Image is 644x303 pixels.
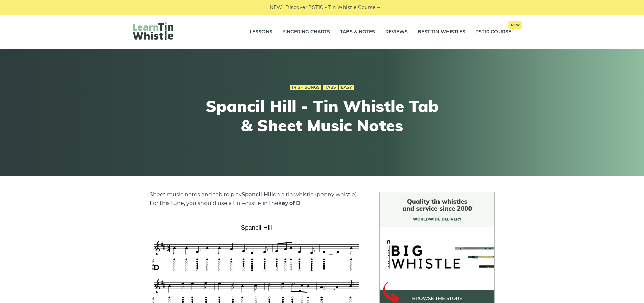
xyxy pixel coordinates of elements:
a: Fingering Charts [282,23,330,40]
strong: key of D [278,200,300,206]
strong: Spancil Hill [242,191,273,198]
h1: Spancil Hill - Tin Whistle Tab & Sheet Music Notes [199,97,446,135]
p: Sheet music notes and tab to play on a tin whistle (penny whistle). For this tune, you should use... [150,190,363,208]
a: Best Tin Whistles [418,23,465,40]
a: PST10 CourseNew [475,23,511,40]
span: New [508,21,522,29]
a: Tabs & Notes [340,23,375,40]
a: Easy [339,85,354,90]
a: Tabs [323,85,338,90]
img: LearnTinWhistle.com [133,22,173,40]
a: Irish Songs [290,85,321,90]
a: Lessons [250,23,272,40]
a: Reviews [385,23,408,40]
